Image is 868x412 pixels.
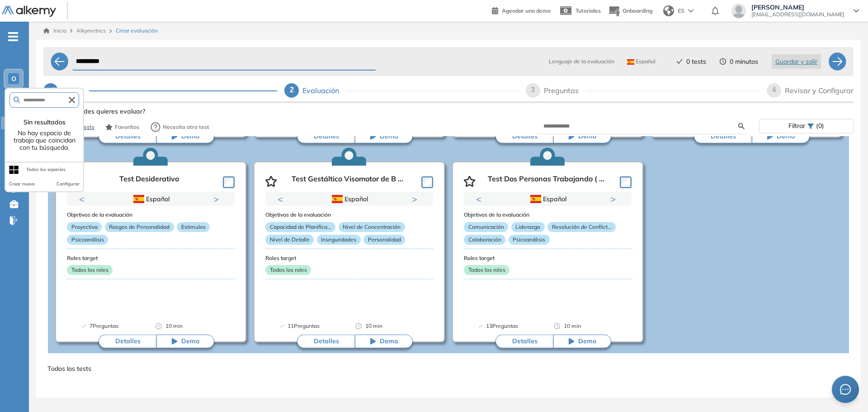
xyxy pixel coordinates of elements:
span: Onboarding [623,7,652,14]
button: 3 [160,206,167,208]
button: 2 [348,206,355,208]
span: Favoritos [115,123,139,131]
span: Demo [380,132,398,141]
button: Detalles [297,335,355,348]
p: Capacidad de Planifica... [265,222,335,232]
button: Favoritos [102,119,143,135]
p: Test Gestáltico Visomotor de B ... [292,175,403,188]
p: Psicoanálisis [509,235,550,245]
button: Next [412,194,421,204]
p: Todos los roles [265,265,311,275]
img: ESP [332,195,343,203]
h3: Roles target [67,255,235,261]
p: Todos los roles [464,265,509,275]
span: Filtrar [788,119,805,133]
div: Datos [43,83,277,98]
a: Agendar una demo [492,5,551,15]
p: Colaboración [464,235,505,245]
span: Español [627,58,656,65]
span: check [676,58,683,65]
span: ¿Qué habilidades quieres evaluar? [43,107,145,116]
span: [EMAIL_ADDRESS][DOMAIN_NAME] [751,11,844,18]
h3: Objetivos de la evaluación [265,212,433,218]
button: Demo [752,130,810,143]
p: Nivel de Detalle [265,235,314,245]
p: Personalidad [363,235,405,245]
span: Guardar y salir [775,57,817,66]
p: Test Desiderativo [119,175,179,188]
div: Español [495,194,600,204]
p: Proyectiva [67,222,102,232]
a: Inicio [43,27,66,35]
button: Previous [278,194,287,204]
p: Test Dos Personas Trabajando ( ... [488,175,604,188]
button: Demo [553,130,611,143]
button: Demo [156,130,214,143]
span: 0 minutos [730,57,758,66]
p: Nivel de Concentración [339,222,405,232]
span: Demo [578,337,596,346]
button: Onboarding [608,1,652,21]
p: Todos los roles [67,265,113,275]
button: Necesito otro test [146,118,213,136]
button: 1 [333,206,344,208]
p: Psicoanálisis [67,235,108,245]
img: world [663,5,674,16]
span: Tutoriales [576,7,601,14]
img: ESP [627,59,634,65]
span: 4 [772,86,776,94]
button: Previous [476,194,485,204]
span: message [840,384,851,395]
div: Todos los espacios [26,166,66,173]
button: 3 [359,206,366,208]
span: Lenguaje de la evaluación [549,57,614,66]
span: Demo [181,337,199,346]
button: 3 [557,206,564,208]
button: Detalles [694,130,752,143]
span: 11 Preguntas [288,322,320,331]
button: Detalles [495,130,553,143]
p: Inseguridades [317,235,361,245]
button: 1 [532,206,542,208]
span: 2 [290,86,294,94]
h3: Objetivos de la evaluación [464,212,632,218]
button: Previous [79,194,88,204]
button: Demo [156,335,214,348]
button: Crear nuevo [9,180,35,188]
p: Estimulos [177,222,210,232]
p: Rasgos de Personalidad [105,222,174,232]
span: O [11,75,16,82]
p: Comunicación [464,222,508,232]
button: Guardar y salir [772,54,821,69]
p: Todos los tests [47,364,849,374]
span: Crear evaluación [116,27,158,35]
span: check [47,86,54,94]
i: - [8,36,18,38]
button: 2 [546,206,553,208]
p: No hay espacio de trabajo que coincidan con tu búsqueda. [13,129,76,151]
p: Liderazgo [511,222,545,232]
h3: Roles target [464,255,632,261]
span: clock-circle [720,58,726,65]
button: Next [610,194,619,204]
h3: Objetivos de la evaluación [67,212,235,218]
div: Preguntas [544,83,586,98]
span: Demo [380,337,398,346]
div: 4Revisar y Configurar [767,83,854,98]
span: 3 [531,86,535,94]
div: Datos [61,83,89,98]
div: 3Preguntas [526,83,759,98]
span: Agendar una demo [502,7,551,14]
span: 10 min [564,322,581,331]
img: ESP [133,195,144,203]
img: arrow [688,9,693,13]
button: Detalles [297,130,355,143]
img: ESP [530,195,541,203]
img: Logo [2,6,56,17]
span: 10 min [365,322,382,331]
p: Sin resultados [13,118,76,126]
div: 2Evaluación [284,83,518,98]
span: Alkymetrics [76,27,106,34]
span: Demo [578,132,596,141]
span: 7 Preguntas [90,322,118,331]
